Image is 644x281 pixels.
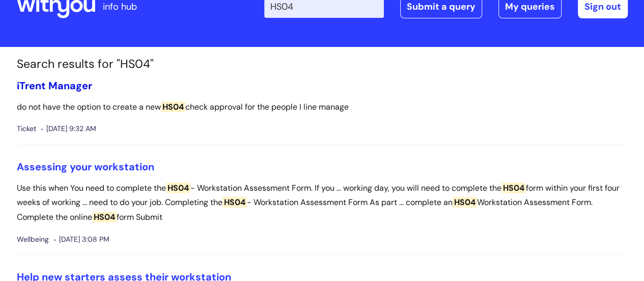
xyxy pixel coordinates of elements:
[17,233,49,246] span: Wellbeing
[161,101,185,112] span: HS04
[41,122,96,135] span: [DATE] 9:32 AM
[166,183,190,193] span: HS04
[222,197,247,208] span: HS04
[17,122,36,135] span: Ticket
[453,197,477,208] span: HS04
[17,160,154,173] a: Assessing your workstation
[501,183,526,193] span: HS04
[54,233,109,246] span: [DATE] 3:08 PM
[17,181,628,225] p: Use this when You need to complete the - Workstation Assessment Form. If you ... working day, you...
[17,100,628,115] p: do not have the option to create a new check approval for the people I line manage
[17,57,628,71] h1: Search results for "HS04"
[17,79,92,92] a: iTrent Manager
[92,212,117,222] span: HS04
